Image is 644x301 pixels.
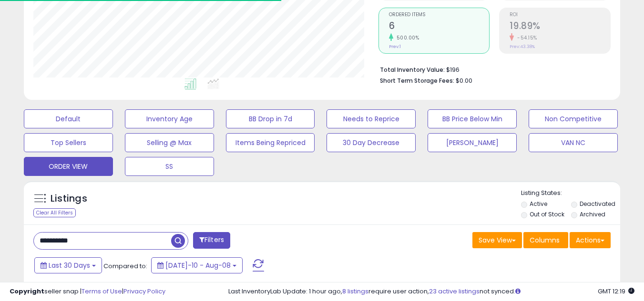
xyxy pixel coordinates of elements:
b: Total Inventory Value: [380,66,445,74]
a: Privacy Policy [123,287,165,296]
button: Save View [472,232,522,248]
label: Active [530,200,547,208]
div: seller snap | | [10,287,165,296]
small: Prev: 43.38% [510,44,535,49]
span: Last 30 Days [49,261,90,270]
span: ROI [510,12,610,18]
div: Last InventoryLab Update: 1 hour ago, require user action, not synced. [228,287,634,296]
button: Non Competitive [529,109,618,128]
p: Listing States: [521,189,620,198]
strong: Copyright [10,287,44,296]
button: Columns [523,232,568,248]
button: Inventory Age [125,109,214,128]
li: $196 [380,63,603,75]
button: 30 Day Decrease [327,133,416,152]
button: [DATE]-10 - Aug-08 [151,257,243,273]
button: ORDER VIEW [24,157,113,176]
small: 500.00% [393,34,419,41]
button: Top Sellers [24,133,113,152]
a: 8 listings [342,287,368,296]
span: Ordered Items [389,12,490,18]
button: Needs to Reprice [327,109,416,128]
button: [PERSON_NAME] [428,133,517,152]
small: Prev: 1 [389,44,401,49]
a: 23 active listings [429,287,480,296]
button: Last 30 Days [34,257,102,273]
small: -54.15% [514,34,537,41]
div: Clear All Filters [33,208,76,217]
button: BB Drop in 7d [226,109,315,128]
span: Columns [530,235,560,245]
span: Compared to: [103,262,147,271]
button: Actions [570,232,611,248]
span: [DATE]-10 - Aug-08 [165,261,231,270]
label: Deactivated [580,200,615,208]
h2: 6 [389,20,490,33]
span: 2025-09-9 12:19 GMT [598,287,634,296]
span: $0.00 [456,76,472,85]
button: Selling @ Max [125,133,214,152]
button: Items Being Repriced [226,133,315,152]
button: Default [24,109,113,128]
b: Short Term Storage Fees: [380,77,454,85]
label: Archived [580,210,605,218]
button: SS [125,157,214,176]
a: Terms of Use [82,287,122,296]
h2: 19.89% [510,20,610,33]
label: Out of Stock [530,210,564,218]
button: VAN NC [529,133,618,152]
h5: Listings [51,192,87,205]
button: BB Price Below Min [428,109,517,128]
button: Filters [193,232,230,249]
